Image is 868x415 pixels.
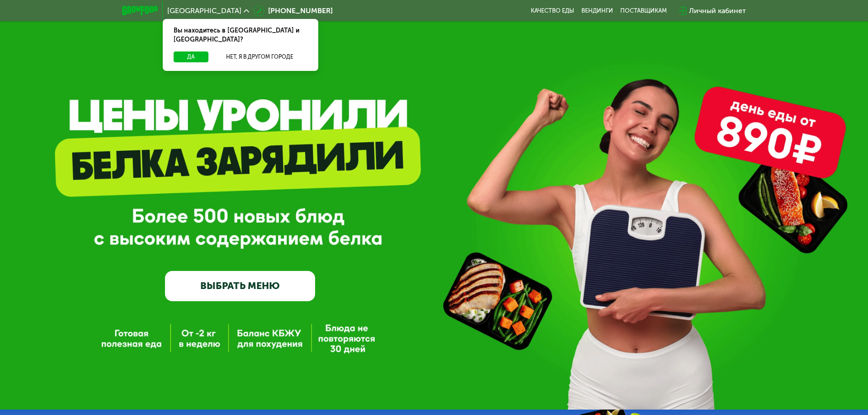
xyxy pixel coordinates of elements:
a: ВЫБРАТЬ МЕНЮ [165,271,315,301]
div: Личный кабинет [689,5,746,16]
span: [GEOGRAPHIC_DATA] [167,7,241,14]
a: [PHONE_NUMBER] [254,5,333,16]
button: Да [174,51,208,62]
a: Качество еды [531,7,574,14]
div: Вы находитесь в [GEOGRAPHIC_DATA] и [GEOGRAPHIC_DATA]? [163,19,318,51]
a: Вендинги [581,7,613,14]
div: поставщикам [620,7,667,14]
button: Нет, я в другом городе [212,51,307,62]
